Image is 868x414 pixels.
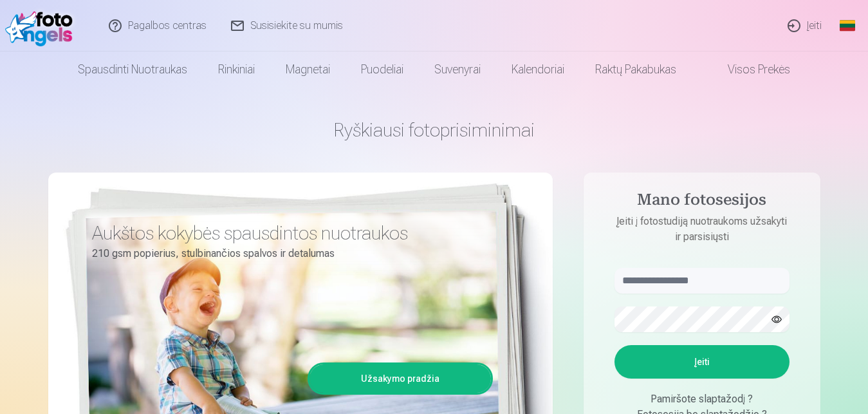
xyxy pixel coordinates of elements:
a: Suvenyrai [419,52,496,88]
h1: Ryškiausi fotoprisiminimai [48,118,820,142]
a: Magnetai [270,52,346,88]
a: Raktų pakabukas [580,52,692,88]
a: Rinkiniai [203,52,270,88]
button: Įeiti [614,345,790,379]
h3: Aukštos kokybės spausdintos nuotraukos [92,221,483,245]
p: Įeiti į fotostudiją nuotraukoms užsakyti ir parsisiųsti [602,214,802,245]
a: Spausdinti nuotraukas [62,52,203,88]
div: Pamiršote slaptažodį ? [614,391,790,407]
a: Puodeliai [346,52,419,88]
a: Užsakymo pradžia [309,364,491,393]
p: 210 gsm popierius, stulbinančios spalvos ir detalumas [92,245,483,263]
a: Kalendoriai [496,52,580,88]
h4: Mano fotosesijos [602,191,802,214]
img: /fa2 [5,5,79,46]
a: Visos prekės [692,52,806,88]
